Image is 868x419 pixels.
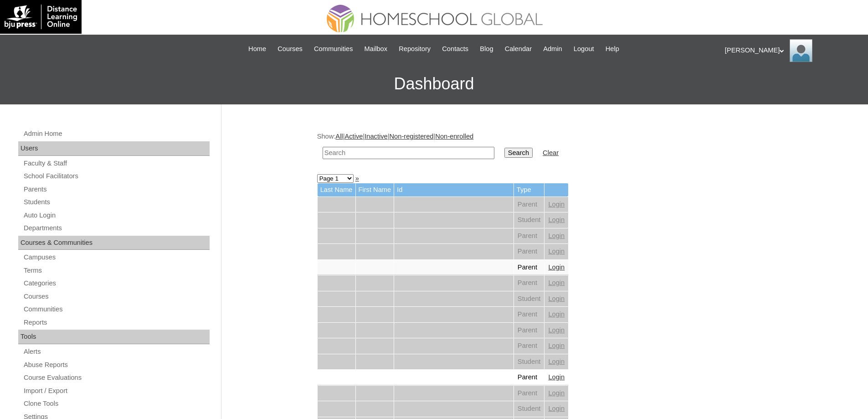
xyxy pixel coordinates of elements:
[244,44,271,54] a: Home
[5,5,77,29] img: logo-white.png
[317,132,768,164] div: Show: | | | |
[514,370,544,385] td: Parent
[514,212,544,228] td: Student
[309,44,358,54] a: Communities
[335,133,343,140] a: All
[344,133,363,140] a: Active
[514,354,544,370] td: Student
[514,228,544,244] td: Parent
[548,295,565,302] a: Login
[548,389,565,397] a: Login
[548,342,565,349] a: Login
[480,44,493,54] span: Blog
[394,183,514,197] td: Id
[23,291,210,302] a: Courses
[437,44,473,54] a: Contacts
[548,373,565,381] a: Login
[23,317,210,328] a: Reports
[514,260,544,275] td: Parent
[23,128,210,140] a: Admin Home
[365,133,388,140] a: Inactive
[514,197,544,212] td: Parent
[548,216,565,223] a: Login
[23,372,210,383] a: Course Evaluations
[475,44,498,54] a: Blog
[23,210,210,221] a: Auto Login
[543,149,559,156] a: Clear
[514,183,544,197] td: Type
[606,44,619,54] span: Help
[514,338,544,354] td: Parent
[548,358,565,365] a: Login
[23,304,210,315] a: Communities
[323,147,494,159] input: Search
[23,346,210,357] a: Alerts
[574,44,594,54] span: Logout
[5,63,863,104] h3: Dashboard
[514,401,544,417] td: Student
[569,44,599,54] a: Logout
[23,171,210,182] a: School Facilitators
[548,248,565,255] a: Login
[23,359,210,371] a: Abuse Reports
[355,175,359,182] a: »
[601,44,624,54] a: Help
[314,44,353,54] span: Communities
[18,141,210,156] div: Users
[514,244,544,259] td: Parent
[500,44,536,54] a: Calendar
[514,291,544,307] td: Student
[390,133,434,140] a: Non-registered
[18,330,210,344] div: Tools
[248,44,266,54] span: Home
[23,222,210,234] a: Departments
[505,44,532,54] span: Calendar
[548,405,565,412] a: Login
[23,197,210,208] a: Students
[548,310,565,318] a: Login
[360,44,392,54] a: Mailbox
[514,386,544,401] td: Parent
[277,44,303,54] span: Courses
[365,44,388,54] span: Mailbox
[23,398,210,409] a: Clone Tools
[548,279,565,286] a: Login
[23,158,210,169] a: Faculty & Staff
[514,275,544,291] td: Parent
[18,236,210,250] div: Courses & Communities
[356,183,394,197] td: First Name
[318,183,355,197] td: Last Name
[725,39,859,62] div: [PERSON_NAME]
[399,44,431,54] span: Repository
[442,44,468,54] span: Contacts
[23,265,210,276] a: Terms
[539,44,567,54] a: Admin
[543,44,562,54] span: Admin
[394,44,435,54] a: Repository
[514,307,544,322] td: Parent
[790,39,812,62] img: Ariane Ebuen
[504,148,533,158] input: Search
[23,184,210,195] a: Parents
[23,385,210,397] a: Import / Export
[23,252,210,263] a: Campuses
[548,264,565,271] a: Login
[273,44,307,54] a: Courses
[548,326,565,334] a: Login
[514,323,544,338] td: Parent
[548,201,565,208] a: Login
[23,278,210,289] a: Categories
[435,133,473,140] a: Non-enrolled
[548,232,565,239] a: Login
